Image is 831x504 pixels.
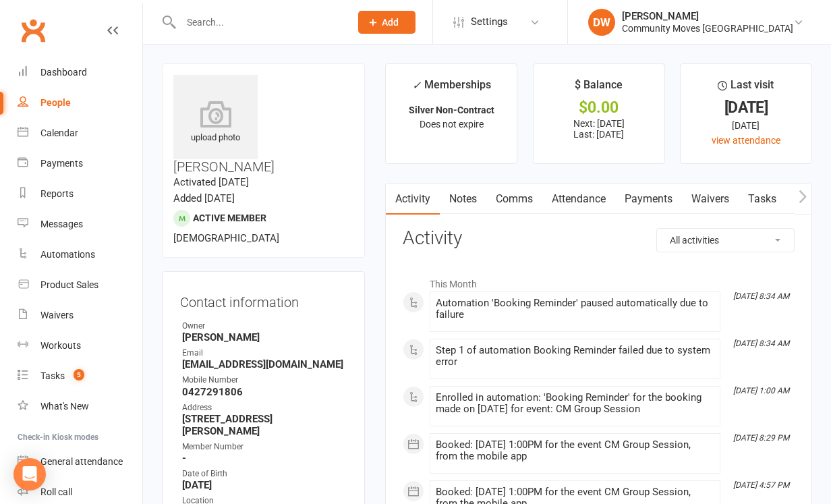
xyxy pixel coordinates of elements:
[682,184,739,215] a: Waivers
[412,79,421,92] i: ✓
[173,75,353,174] h3: [PERSON_NAME]
[40,340,81,351] div: Workouts
[18,148,142,179] a: Payments
[622,22,793,34] div: Community Moves [GEOGRAPHIC_DATA]
[40,67,87,78] div: Dashboard
[622,10,793,22] div: [PERSON_NAME]
[18,179,142,209] a: Reports
[436,345,714,368] div: Step 1 of automation Booking Reminder failed due to system error
[733,386,789,395] i: [DATE] 1:00 AM
[18,118,142,148] a: Calendar
[440,184,486,215] a: Notes
[382,17,399,28] span: Add
[386,184,440,215] a: Activity
[182,468,347,480] div: Date of Birth
[693,118,799,133] div: [DATE]
[74,369,84,381] span: 5
[18,88,142,118] a: People
[40,370,65,381] div: Tasks
[733,291,789,301] i: [DATE] 8:34 AM
[182,413,347,437] strong: [STREET_ADDRESS][PERSON_NAME]
[40,486,72,497] div: Roll call
[182,374,347,387] div: Mobile Number
[182,441,347,453] div: Member Number
[739,184,786,215] a: Tasks
[13,458,46,491] div: Open Intercom Messenger
[412,76,491,101] div: Memberships
[18,270,142,300] a: Product Sales
[177,13,341,32] input: Search...
[718,76,774,101] div: Last visit
[18,331,142,361] a: Workouts
[546,118,652,140] p: Next: [DATE] Last: [DATE]
[693,101,799,115] div: [DATE]
[182,386,347,398] strong: 0427291806
[182,347,347,360] div: Email
[40,249,95,260] div: Automations
[193,213,266,223] span: Active member
[436,439,714,462] div: Booked: [DATE] 1:00PM for the event CM Group Session, from the mobile app
[182,320,347,333] div: Owner
[173,101,258,145] div: upload photo
[16,13,50,47] a: Clubworx
[182,358,347,370] strong: [EMAIL_ADDRESS][DOMAIN_NAME]
[40,158,83,169] div: Payments
[182,479,347,491] strong: [DATE]
[40,128,78,138] div: Calendar
[615,184,682,215] a: Payments
[358,11,415,34] button: Add
[40,401,89,412] div: What's New
[409,105,494,115] strong: Silver Non-Contract
[542,184,615,215] a: Attendance
[403,270,795,291] li: This Month
[18,447,142,477] a: General attendance kiosk mode
[173,232,279,244] span: [DEMOGRAPHIC_DATA]
[420,119,484,130] span: Does not expire
[18,209,142,240] a: Messages
[40,456,123,467] div: General attendance
[575,76,623,101] div: $ Balance
[712,135,780,146] a: view attendance
[173,176,249,188] time: Activated [DATE]
[588,9,615,36] div: DW
[182,452,347,464] strong: -
[733,433,789,443] i: [DATE] 8:29 PM
[40,219,83,229] div: Messages
[182,331,347,343] strong: [PERSON_NAME]
[180,289,347,310] h3: Contact information
[182,401,347,414] div: Address
[18,361,142,391] a: Tasks 5
[18,57,142,88] a: Dashboard
[40,188,74,199] div: Reports
[18,300,142,331] a: Waivers
[486,184,542,215] a: Comms
[40,310,74,320] div: Waivers
[471,7,508,37] span: Settings
[40,97,71,108] div: People
[733,339,789,348] i: [DATE] 8:34 AM
[18,240,142,270] a: Automations
[733,480,789,490] i: [DATE] 4:57 PM
[173,192,235,204] time: Added [DATE]
[546,101,652,115] div: $0.00
[436,298,714,320] div: Automation 'Booking Reminder' paused automatically due to failure
[40,279,98,290] div: Product Sales
[18,391,142,422] a: What's New
[436,392,714,415] div: Enrolled in automation: 'Booking Reminder' for the booking made on [DATE] for event: CM Group Ses...
[403,228,795,249] h3: Activity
